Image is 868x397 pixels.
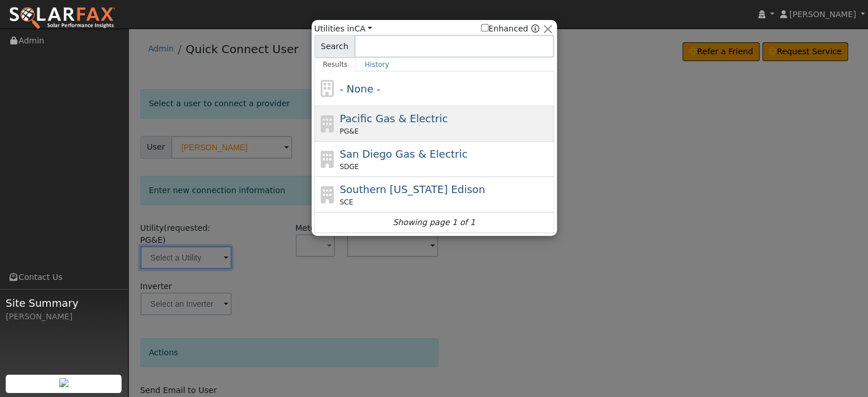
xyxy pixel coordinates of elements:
span: Pacific Gas & Electric [340,113,447,125]
img: SolarFax [9,6,116,30]
span: Site Summary [6,295,122,311]
a: Enhanced Providers [531,24,539,33]
input: Enhanced [481,24,488,31]
span: SCE [340,197,353,207]
span: - None - [340,83,380,95]
span: SDGE [340,162,359,172]
a: History [356,58,398,71]
label: Enhanced [481,23,528,35]
a: Results [314,58,357,71]
span: PG&E [340,126,358,137]
img: retrieve [59,378,68,387]
div: [PERSON_NAME] [6,311,122,323]
span: Utilities in [314,23,372,35]
span: San Diego Gas & Electric [340,148,467,160]
i: Showing page 1 of 1 [393,216,475,228]
span: [PERSON_NAME] [789,10,856,19]
span: Search [314,35,355,58]
span: Southern [US_STATE] Edison [340,183,485,195]
a: CA [354,24,372,33]
span: Show enhanced providers [481,23,539,35]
